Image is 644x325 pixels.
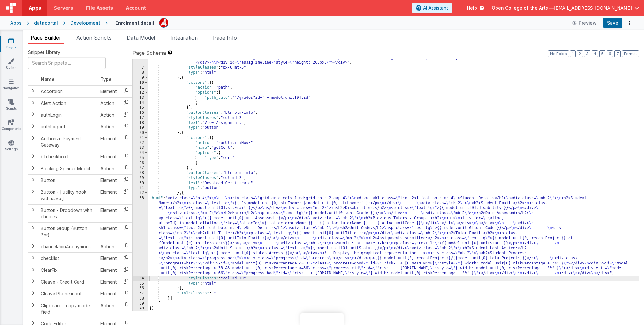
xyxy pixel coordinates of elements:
td: Element [98,85,119,97]
div: 12 [133,90,148,95]
input: Search Snippets ... [28,57,106,69]
button: Format [622,50,639,57]
td: Action [98,121,119,133]
button: 2 [577,50,583,57]
td: checklist [38,252,98,264]
td: Element [98,133,119,151]
div: 11 [133,85,148,90]
button: 3 [584,50,590,57]
td: Element [98,222,119,241]
img: bf26fad4277e54b97a3ef47a1094f052 [159,18,168,27]
span: Servers [54,5,73,11]
td: authLogout [38,121,98,133]
div: 39 [133,301,148,306]
div: 13 [133,95,148,100]
td: Element [98,288,119,300]
span: Page Info [213,34,237,41]
div: 25 [133,155,148,161]
span: Page Builder [31,34,61,41]
div: 27 [133,165,148,170]
td: bfcheckbox1 [38,151,98,162]
td: Action [98,300,119,318]
span: Help [467,5,477,11]
td: Element [98,174,119,186]
td: ClearFix [38,264,98,276]
div: Development [70,20,100,26]
div: 10 [133,80,148,85]
td: Element [98,276,119,288]
td: Element [98,151,119,162]
span: Integration [170,34,198,41]
div: 19 [133,125,148,130]
div: 35 [133,281,148,286]
button: 1 [570,50,576,57]
div: 14 [133,100,148,105]
div: 16 [133,110,148,115]
button: Save [603,18,622,28]
div: 31 [133,185,148,191]
div: 20 [133,130,148,135]
div: 8 [133,70,148,75]
td: Authorize Payment Gateway [38,133,98,151]
span: Type [100,76,111,82]
span: Action Scripts [76,34,111,41]
td: Element [98,252,119,264]
div: 37 [133,291,148,296]
span: Open College of the Arts — [492,5,554,11]
span: File Assets [86,5,113,11]
button: 6 [607,50,613,57]
td: Button - [ utility hook with save ] [38,186,98,204]
div: 21 [133,135,148,141]
div: 40 [133,306,148,311]
div: 38 [133,296,148,301]
button: 7 [614,50,621,57]
button: AI Assistant [412,3,452,13]
span: Data Model [127,34,155,41]
div: 29 [133,176,148,181]
div: 18 [133,120,148,126]
td: Clipboard - copy model field [38,300,98,318]
span: AI Assistant [423,5,448,11]
div: 24 [133,150,148,155]
td: Cleave - Credit Card [38,276,98,288]
button: 4 [592,50,598,57]
td: authLogin [38,109,98,121]
div: 22 [133,141,148,146]
span: [EMAIL_ADDRESS][DOMAIN_NAME] [554,5,632,11]
span: Snippet Library [28,49,60,55]
button: Preview [569,18,600,28]
div: 30 [133,181,148,186]
td: Accordion [38,85,98,97]
span: Page Schema [132,49,166,57]
td: Alert Action [38,97,98,109]
div: 36 [133,286,148,291]
td: Action [98,109,119,121]
td: Button Group (Button Bar) [38,222,98,241]
div: 7 [133,65,148,70]
span: Apps [29,5,41,11]
h4: Enrolment detail [115,20,154,25]
div: 23 [133,145,148,150]
td: Button [38,174,98,186]
span: Name [41,76,54,82]
td: Action [98,97,119,109]
button: Options [625,18,634,27]
div: 34 [133,276,148,281]
div: 17 [133,115,148,120]
div: 15 [133,105,148,110]
td: Action [98,241,119,252]
td: Element [98,186,119,204]
td: Action [98,162,119,174]
td: Element [98,204,119,222]
div: Apps [10,20,22,26]
td: channelJoinAnonymous [38,241,98,252]
button: 5 [599,50,605,57]
td: Cleave Phone input [38,288,98,300]
div: 28 [133,170,148,176]
td: Button - Dropdown with choices [38,204,98,222]
div: dataportal [34,20,58,26]
button: No Folds [548,50,569,57]
td: Blocking Spinner Modal [38,162,98,174]
div: 26 [133,161,148,166]
td: Element [98,264,119,276]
